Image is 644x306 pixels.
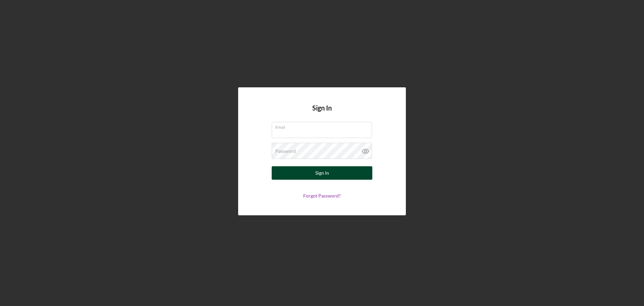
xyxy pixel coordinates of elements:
[315,166,329,180] div: Sign In
[275,148,296,154] label: Password
[312,104,332,122] h4: Sign In
[275,122,372,130] label: Email
[303,193,341,199] a: Forgot Password?
[272,166,372,180] button: Sign In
